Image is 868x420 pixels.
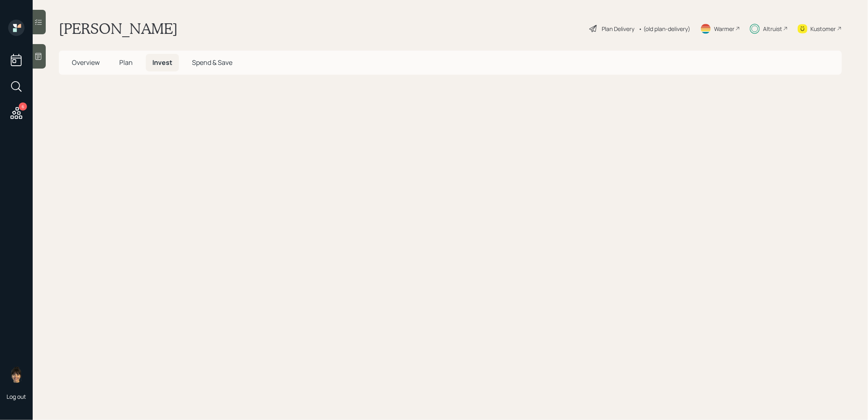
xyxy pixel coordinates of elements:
span: Spend & Save [192,58,232,67]
span: Plan [119,58,133,67]
img: treva-nostdahl-headshot.png [8,367,25,383]
div: Log out [7,393,26,400]
div: 6 [19,102,27,111]
span: Overview [72,58,100,67]
div: • (old plan-delivery) [638,24,690,33]
div: Warmer [714,24,734,33]
h1: [PERSON_NAME] [59,20,178,38]
div: Plan Delivery [602,24,634,33]
span: Invest [152,58,172,67]
div: Kustomer [811,24,836,33]
div: Altruist [763,24,782,33]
